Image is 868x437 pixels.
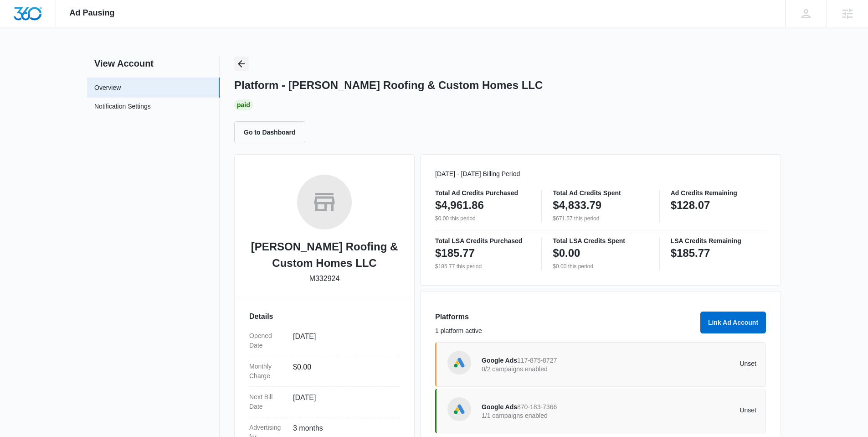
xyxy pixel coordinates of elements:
p: $4,833.79 [553,198,601,213]
div: Next Bill Date[DATE] [249,387,400,417]
p: $0.00 this period [553,262,648,271]
p: M332924 [309,273,340,284]
h3: Details [249,311,400,322]
p: $185.77 this period [435,262,530,271]
a: Notification Settings [94,102,151,114]
p: Total Ad Credits Purchased [435,190,530,196]
button: Back [234,57,249,71]
dd: [DATE] [293,331,392,350]
h2: View Account [87,57,220,70]
img: Google Ads [452,356,466,369]
p: Total LSA Credits Spent [553,238,648,244]
a: Google AdsGoogle Ads870-183-73661/1 campaigns enabledUnset [435,389,766,433]
button: Link Ad Account [700,312,766,333]
dt: Next Bill Date [249,392,286,411]
p: $185.77 [435,246,475,260]
span: Ad Pausing [70,8,115,18]
p: $4,961.86 [435,198,484,213]
p: Total LSA Credits Purchased [435,238,530,244]
div: Opened Date[DATE] [249,326,400,356]
p: [DATE] - [DATE] Billing Period [435,169,766,179]
a: Go to Dashboard [234,128,311,136]
div: Paid [234,99,253,110]
h2: [PERSON_NAME] Roofing & Custom Homes LLC [249,239,400,271]
p: Unset [619,407,757,413]
img: Google Ads [452,402,466,416]
h1: Platform - [PERSON_NAME] Roofing & Custom Homes LLC [234,78,543,92]
button: Go to Dashboard [234,121,305,143]
dt: Opened Date [249,331,286,350]
span: Google Ads [482,403,517,411]
p: 1 platform active [435,326,695,336]
p: 0/2 campaigns enabled [482,366,619,372]
p: $0.00 this period [435,214,530,223]
h3: Platforms [435,312,695,323]
p: 1/1 campaigns enabled [482,412,619,419]
p: Ad Credits Remaining [671,190,766,196]
p: LSA Credits Remaining [671,238,766,244]
a: Google AdsGoogle Ads117-875-87270/2 campaigns enabledUnset [435,342,766,387]
p: $128.07 [671,198,710,213]
span: 870-183-7366 [517,403,557,411]
p: Total Ad Credits Spent [553,190,648,196]
p: $0.00 [553,246,580,260]
dt: Monthly Charge [249,362,286,381]
p: Unset [619,360,757,367]
p: $671.57 this period [553,214,648,223]
dd: $0.00 [293,362,392,381]
span: 117-875-8727 [517,357,557,364]
a: Overview [94,83,121,93]
span: Google Ads [482,357,517,364]
p: $185.77 [671,246,710,260]
dd: [DATE] [293,392,392,411]
div: Monthly Charge$0.00 [249,356,400,387]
